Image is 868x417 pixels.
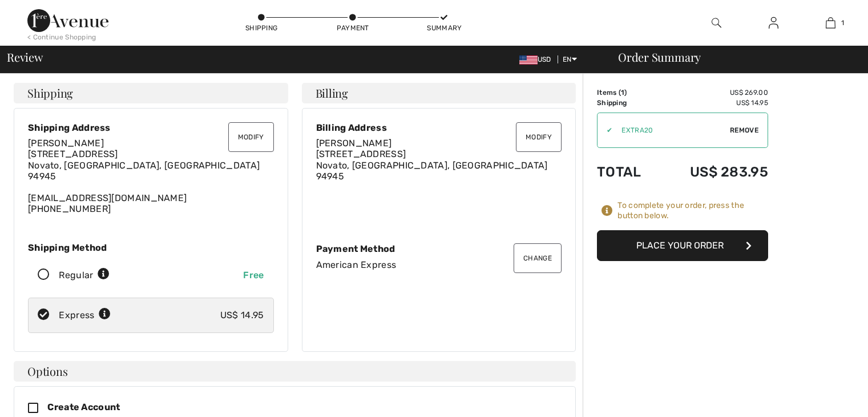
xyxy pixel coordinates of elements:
div: Payment [336,23,370,33]
span: [STREET_ADDRESS] Novato, [GEOGRAPHIC_DATA], [GEOGRAPHIC_DATA] 94945 [316,149,548,181]
td: Total [597,153,659,191]
div: Summary [427,23,461,33]
div: ✔ [597,125,612,135]
span: Free [243,270,264,280]
img: My Bag [826,16,835,30]
input: Promo code [612,113,730,147]
div: Express [59,308,111,322]
td: Items ( ) [597,87,659,98]
td: US$ 14.95 [659,98,768,108]
td: US$ 269.00 [659,87,768,98]
div: US$ 14.95 [220,308,264,322]
span: EN [563,55,577,63]
h4: Options [14,361,576,382]
span: [STREET_ADDRESS] Novato, [GEOGRAPHIC_DATA], [GEOGRAPHIC_DATA] 94945 [28,149,260,181]
span: [PERSON_NAME] [316,138,392,149]
img: search the website [712,16,721,30]
div: American Express [316,259,562,270]
span: Shipping [27,87,73,99]
span: USD [519,55,556,63]
div: Payment Method [316,243,562,254]
span: Billing [316,87,348,99]
button: Modify [228,122,274,152]
a: Sign In [760,16,788,30]
span: 1 [841,18,844,28]
div: Shipping [244,23,278,33]
button: Modify [516,122,562,152]
td: Shipping [597,98,659,108]
span: Create Account [47,402,120,412]
img: 1ère Avenue [27,9,108,32]
div: Shipping Address [28,122,274,133]
img: My Info [769,16,778,30]
span: Remove [730,125,758,135]
div: Billing Address [316,122,562,133]
div: < Continue Shopping [27,32,96,42]
span: [PERSON_NAME] [28,138,104,149]
a: 1 [802,16,858,30]
button: Change [514,243,562,273]
span: 1 [621,89,624,97]
img: US Dollar [519,55,538,65]
td: US$ 283.95 [659,153,768,191]
div: Order Summary [604,51,861,63]
div: [EMAIL_ADDRESS][DOMAIN_NAME] [PHONE_NUMBER] [28,138,274,214]
div: To complete your order, press the button below. [617,201,768,221]
div: Shipping Method [28,242,274,253]
div: Regular [59,268,110,282]
span: Review [7,51,43,63]
button: Place Your Order [597,230,768,261]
